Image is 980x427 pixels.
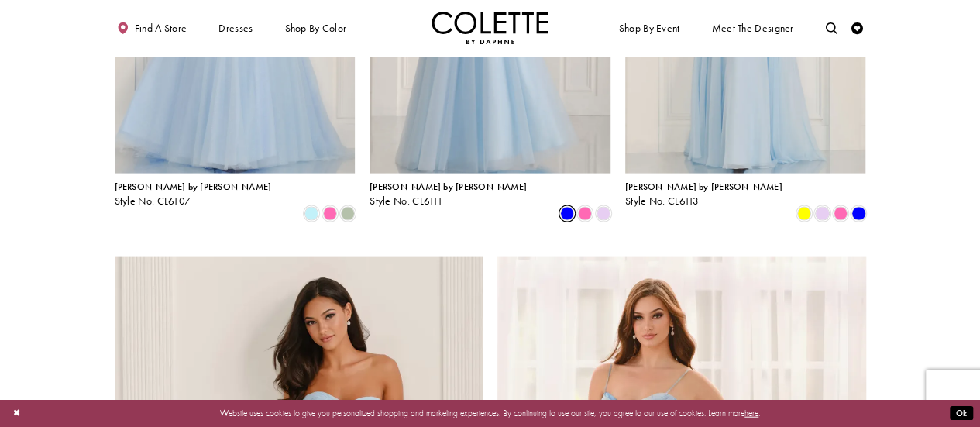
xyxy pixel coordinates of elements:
[560,207,574,221] i: Blue
[218,22,253,34] span: Dresses
[711,22,793,34] span: Meet the designer
[341,207,355,221] i: Sage
[709,12,797,44] a: Meet the designer
[797,207,811,221] i: Yellow
[370,182,527,207] div: Colette by Daphne Style No. CL6111
[135,22,187,34] span: Find a store
[616,12,683,44] span: Shop By Event
[432,12,549,44] img: Colette by Daphne
[597,207,610,221] i: Lilac
[115,195,191,208] span: Style No. CL6107
[370,195,443,208] span: Style No. CL6111
[823,12,841,44] a: Toggle search
[282,12,349,44] span: Shop by color
[284,22,346,34] span: Shop by color
[619,22,680,34] span: Shop By Event
[7,403,26,424] button: Close Dialog
[115,182,272,207] div: Colette by Daphne Style No. CL6107
[625,182,782,207] div: Colette by Daphne Style No. CL6113
[370,181,527,193] span: [PERSON_NAME] by [PERSON_NAME]
[323,207,337,221] i: Pink
[115,12,190,44] a: Find a store
[432,12,549,44] a: Visit Home Page
[215,12,256,44] span: Dresses
[578,207,592,221] i: Pink
[744,408,758,418] a: here
[304,207,318,221] i: Light Blue
[625,181,782,193] span: [PERSON_NAME] by [PERSON_NAME]
[848,12,866,44] a: Check Wishlist
[950,406,973,421] button: Submit Dialog
[84,405,896,421] p: Website uses cookies to give you personalized shopping and marketing experiences. By continuing t...
[115,181,272,193] span: [PERSON_NAME] by [PERSON_NAME]
[834,207,848,221] i: Pink
[625,195,700,208] span: Style No. CL6113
